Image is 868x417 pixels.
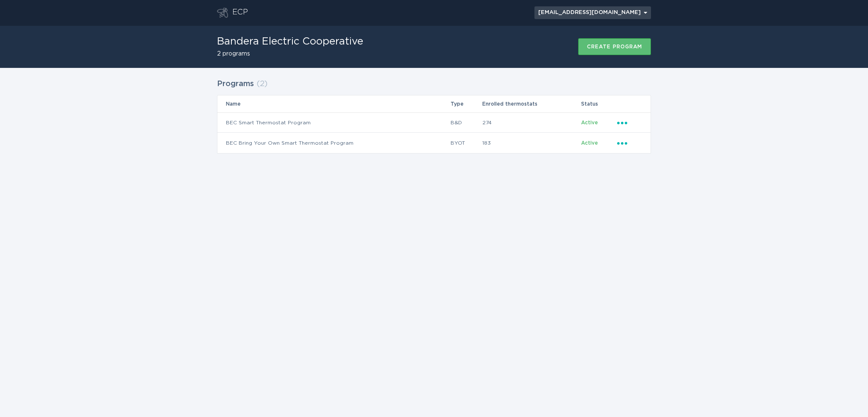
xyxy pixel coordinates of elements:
[217,51,363,57] h2: 2 programs
[482,112,581,133] td: 274
[482,95,581,112] th: Enrolled thermostats
[256,80,267,88] span: ( 2 )
[450,133,482,153] td: BYOT
[534,6,651,19] button: Open user account details
[217,95,450,112] th: Name
[450,95,482,112] th: Type
[217,36,363,47] h1: Bandera Electric Cooperative
[581,95,617,112] th: Status
[581,120,598,125] span: Active
[581,140,598,146] span: Active
[217,133,651,153] tr: ae16546651324272bfc7927687d2fa4e
[450,112,482,133] td: B&D
[617,118,642,127] div: Popover menu
[617,138,642,148] div: Popover menu
[534,6,651,19] div: Popover menu
[217,8,228,18] button: Go to dashboard
[217,76,254,92] h2: Programs
[217,95,651,112] tr: Table Headers
[578,38,651,55] button: Create program
[587,44,642,49] div: Create program
[232,8,248,18] div: ECP
[538,10,647,15] div: [EMAIL_ADDRESS][DOMAIN_NAME]
[217,133,450,153] td: BEC Bring Your Own Smart Thermostat Program
[217,112,450,133] td: BEC Smart Thermostat Program
[482,133,581,153] td: 183
[217,112,651,133] tr: f33ceaee3fcb4cf7af107bc98b93423d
